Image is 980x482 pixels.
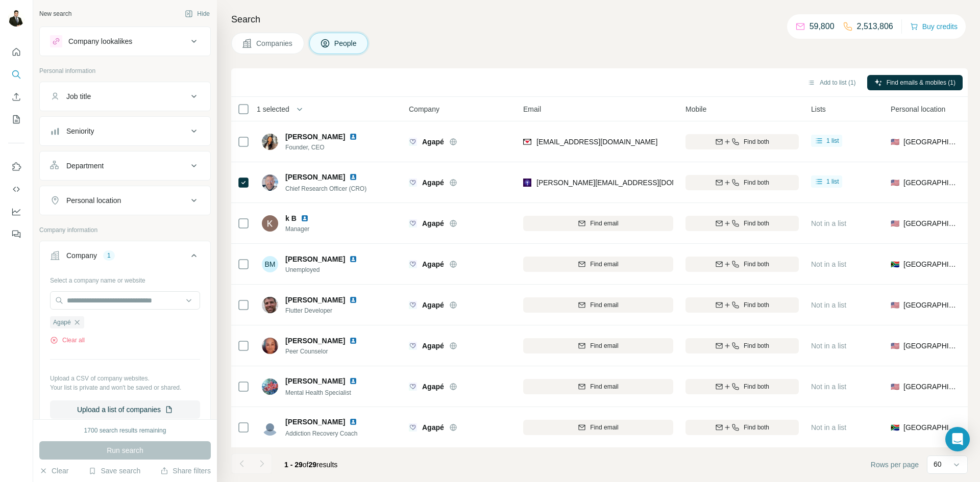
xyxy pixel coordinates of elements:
[867,75,963,90] button: Find emails & mobiles (1)
[8,10,24,27] img: Avatar
[39,225,211,235] p: Company information
[53,318,71,327] span: Agapé
[910,19,958,34] button: Buy credits
[303,461,309,469] span: of
[409,301,417,309] img: Logo of Agapé
[409,342,417,350] img: Logo of Agapé
[8,43,24,61] button: Quick start
[811,219,846,227] span: Not in a list
[744,382,769,391] span: Find both
[744,341,769,350] span: Find both
[826,177,839,186] span: 1 list
[40,29,210,54] button: Company lookalikes
[409,423,417,432] img: Logo of Agapé
[422,422,444,433] span: Agapé
[891,259,899,269] span: 🇿🇦
[66,195,121,206] div: Personal location
[285,417,345,427] span: [PERSON_NAME]
[903,259,958,269] span: [GEOGRAPHIC_DATA]
[934,459,942,469] p: 60
[231,12,968,27] h4: Search
[66,250,97,261] div: Company
[887,78,955,87] span: Find emails & mobiles (1)
[8,110,24,129] button: My lists
[50,374,200,383] p: Upload a CSV of company websites.
[66,161,104,171] div: Department
[262,338,278,354] img: Avatar
[800,75,863,90] button: Add to list (1)
[891,177,899,188] span: 🇺🇸
[285,213,297,223] span: k B
[685,104,706,114] span: Mobile
[590,300,618,310] span: Find email
[284,461,337,469] span: results
[523,297,673,313] button: Find email
[50,383,200,392] p: Your list is private and won't be saved or shared.
[590,341,618,350] span: Find email
[811,383,846,391] span: Not in a list
[409,104,439,114] span: Company
[891,341,899,351] span: 🇺🇸
[409,179,417,187] img: Logo of Agapé
[811,301,846,309] span: Not in a list
[744,300,769,310] span: Find both
[685,134,799,149] button: Find both
[523,216,673,231] button: Find email
[285,254,345,264] span: [PERSON_NAME]
[349,377,357,385] img: LinkedIn logo
[811,104,826,114] span: Lists
[285,295,345,305] span: [PERSON_NAME]
[891,382,899,392] span: 🇺🇸
[826,136,839,145] span: 1 list
[409,219,417,227] img: Logo of Agapé
[40,84,210,109] button: Job title
[857,20,893,33] p: 2,513,806
[685,420,799,435] button: Find both
[523,257,673,272] button: Find email
[685,216,799,231] button: Find both
[810,20,835,33] p: 59,800
[422,300,444,310] span: Agapé
[8,225,24,243] button: Feedback
[685,338,799,353] button: Find both
[422,137,444,147] span: Agapé
[66,126,94,136] div: Seniority
[523,420,673,435] button: Find email
[309,461,317,469] span: 29
[256,38,293,48] span: Companies
[523,104,541,114] span: Email
[68,36,132,46] div: Company lookalikes
[262,174,278,191] img: Avatar
[103,251,115,260] div: 1
[903,137,958,147] span: [GEOGRAPHIC_DATA]
[257,104,289,114] span: 1 selected
[422,341,444,351] span: Agapé
[39,9,71,18] div: New search
[285,389,351,396] span: Mental Health Specialist
[903,382,958,392] span: [GEOGRAPHIC_DATA]
[39,66,211,75] p: Personal information
[285,143,370,152] span: Founder, CEO
[50,400,200,419] button: Upload a list of companies
[685,257,799,272] button: Find both
[285,376,345,386] span: [PERSON_NAME]
[945,427,970,451] div: Open Intercom Messenger
[891,137,899,147] span: 🇺🇸
[284,461,303,469] span: 1 - 29
[811,423,846,432] span: Not in a list
[349,173,357,181] img: LinkedIn logo
[590,423,618,432] span: Find email
[523,338,673,353] button: Find email
[903,218,958,229] span: [GEOGRAPHIC_DATA]
[422,177,444,188] span: Agapé
[40,188,210,213] button: Personal location
[685,379,799,394] button: Find both
[50,336,85,345] button: Clear all
[285,185,366,192] span: Chief Research Officer (CRO)
[685,297,799,313] button: Find both
[8,88,24,106] button: Enrich CSV
[160,466,211,476] button: Share filters
[811,260,846,268] span: Not in a list
[50,272,200,285] div: Select a company name or website
[536,138,657,146] span: [EMAIL_ADDRESS][DOMAIN_NAME]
